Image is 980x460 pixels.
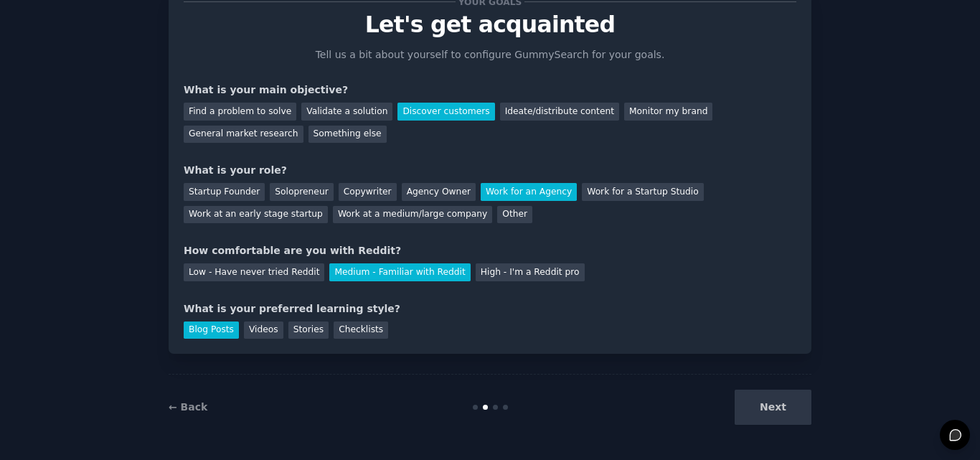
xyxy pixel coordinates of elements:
[288,321,329,339] div: Stories
[309,47,671,62] p: Tell us a bit about yourself to configure GummySearch for your goals.
[582,183,703,201] div: Work for a Startup Studio
[184,163,796,178] div: What is your role?
[476,263,585,281] div: High - I'm a Reddit pro
[397,103,494,121] div: Discover customers
[329,263,470,281] div: Medium - Familiar with Reddit
[402,183,476,201] div: Agency Owner
[481,183,577,201] div: Work for an Agency
[184,103,296,121] div: Find a problem to solve
[184,301,796,316] div: What is your preferred learning style?
[184,206,328,224] div: Work at an early stage startup
[169,401,207,413] a: ← Back
[270,183,333,201] div: Solopreneur
[624,103,712,121] div: Monitor my brand
[184,83,796,98] div: What is your main objective?
[308,126,387,144] div: Something else
[184,12,796,37] p: Let's get acquainted
[184,243,796,258] div: How comfortable are you with Reddit?
[334,321,388,339] div: Checklists
[333,206,492,224] div: Work at a medium/large company
[339,183,397,201] div: Copywriter
[184,321,239,339] div: Blog Posts
[497,206,532,224] div: Other
[184,126,303,144] div: General market research
[301,103,392,121] div: Validate a solution
[500,103,619,121] div: Ideate/distribute content
[184,263,324,281] div: Low - Have never tried Reddit
[184,183,265,201] div: Startup Founder
[244,321,283,339] div: Videos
